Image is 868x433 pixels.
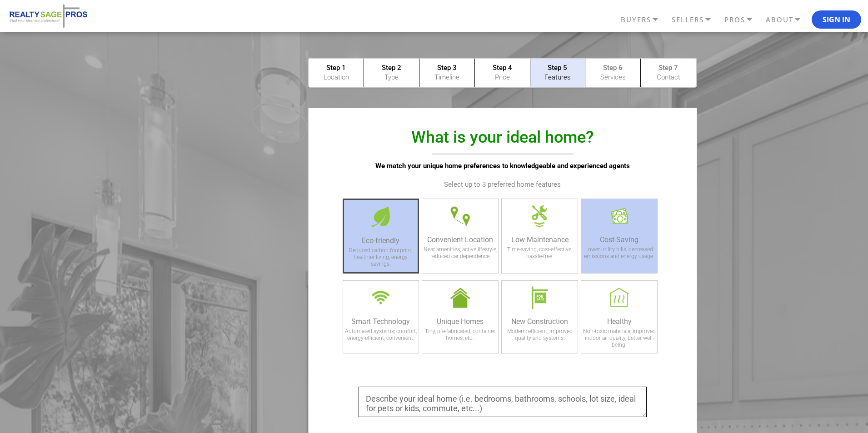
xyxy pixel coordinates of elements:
a: Step 2 Type [364,59,419,87]
p: Select up to 3 preferred home features [343,180,663,189]
p: Step 4 [480,63,524,73]
strong: We match your unique home preferences to knowledgeable and experienced agents [375,162,630,170]
div: Automated systems; comfort, energy-efficient, convenient. [343,328,419,346]
div: Smart Technology [343,317,419,326]
div: Non-toxic materials; improved indoor air quality, better well-being. [581,328,657,353]
p: Step 2 [369,63,414,73]
a: ABOUT [763,12,812,28]
p: Services [591,73,635,82]
a: BUYERS [619,12,669,28]
p: Step 3 [425,63,469,73]
div: Unique Homes [422,317,498,326]
p: Step 7 [646,63,690,73]
p: Timeline [425,73,469,82]
p: Step 6 [591,63,635,73]
div: Tiny, pre-fabricated, container homes, etc.. [422,328,498,346]
img: REALTY SAGE PROS [7,4,89,29]
div: Modern; efficient, improved quality and systems. [502,328,578,346]
div: Healthy [581,317,657,326]
p: Features [536,73,580,82]
a: Step 4 Price [475,59,530,87]
a: SELLERS [669,12,722,28]
p: Location [314,73,359,82]
p: Type [369,73,414,82]
p: Step 1 [314,63,359,73]
a: Step 1 Location [309,59,364,87]
p: Contact [646,73,690,82]
a: Step 7 Contact [641,59,696,87]
a: PROS [722,12,763,28]
div: Reduced carbon footprint, healthier living, energy savings. [344,247,418,272]
div: New Construction [502,317,578,326]
h1: What is your ideal home? [324,128,681,147]
p: Step 5 [536,63,580,73]
a: Step 6 Services [585,59,640,87]
div: Convenient Location [422,235,498,244]
div: Near amenities; active lifestyle, reduced car dependence, [422,246,498,264]
div: Low Maintenance [502,235,578,244]
button: Sign In [812,10,861,29]
div: Lower utility bills, decreased emissions and energy usage. [581,246,657,264]
div: Eco-friendly [344,236,418,245]
div: Time-saving, cost-effective, hassle-free. [502,246,578,264]
a: Step 3 Timeline [419,59,474,87]
a: Step 5 Features [530,59,585,87]
div: Cost-Saving [581,235,657,244]
p: Price [480,73,524,82]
